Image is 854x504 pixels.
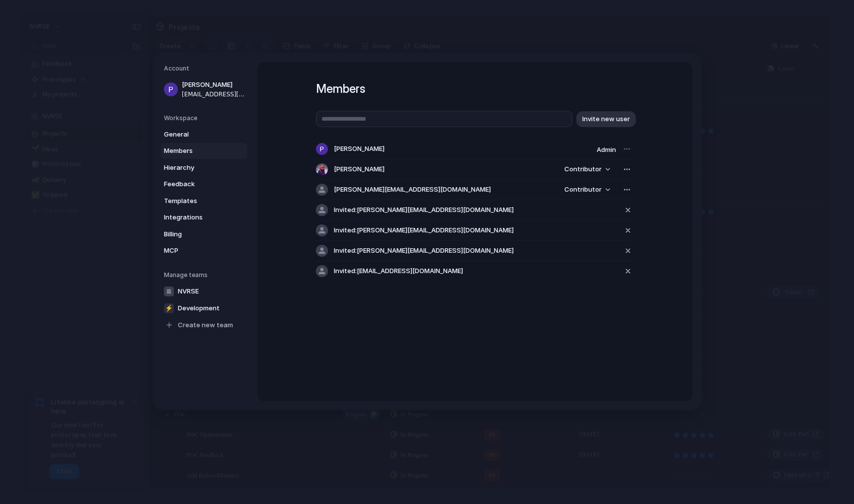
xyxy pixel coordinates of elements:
h1: Members [316,80,634,98]
span: Hierarchy [164,163,228,173]
span: Contributor [564,185,602,195]
span: General [164,130,228,140]
a: Billing [161,226,247,242]
span: Invited: [EMAIL_ADDRESS][DOMAIN_NAME] [334,267,463,277]
span: Contributor [564,165,602,175]
span: Feedback [164,179,228,189]
span: [PERSON_NAME] [182,80,245,90]
span: NVRSE [178,287,199,296]
a: ⚡Development [161,300,247,316]
span: Invite new user [582,114,630,124]
a: NVRSE [161,284,247,299]
span: Invited: [PERSON_NAME][EMAIL_ADDRESS][DOMAIN_NAME] [334,206,514,216]
span: Integrations [164,213,228,222]
a: Members [161,143,247,159]
a: MCP [161,243,247,259]
a: Feedback [161,176,247,192]
span: Billing [164,229,228,239]
a: [PERSON_NAME][EMAIL_ADDRESS][DOMAIN_NAME] [161,77,247,102]
span: Create new team [178,320,233,330]
button: Invite new user [576,111,636,127]
span: Templates [164,196,228,206]
button: Contributor [558,162,616,176]
span: Invited: [PERSON_NAME][EMAIL_ADDRESS][DOMAIN_NAME] [334,226,514,236]
a: Templates [161,193,247,209]
button: Contributor [558,183,616,197]
span: [PERSON_NAME] [334,165,385,175]
span: [PERSON_NAME] [334,144,385,154]
h5: Manage teams [164,271,247,280]
span: [EMAIL_ADDRESS][DOMAIN_NAME] [182,90,245,99]
span: Members [164,146,228,156]
h5: Account [164,64,247,73]
span: MCP [164,246,228,256]
span: [PERSON_NAME][EMAIL_ADDRESS][DOMAIN_NAME] [334,185,491,195]
span: Invited: [PERSON_NAME][EMAIL_ADDRESS][DOMAIN_NAME] [334,246,514,256]
span: Development [178,303,220,313]
h5: Workspace [164,114,247,123]
span: Admin [597,145,616,153]
div: ⚡ [164,303,174,313]
a: Hierarchy [161,160,247,176]
a: Integrations [161,210,247,225]
a: Create new team [161,317,247,333]
a: General [161,127,247,143]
